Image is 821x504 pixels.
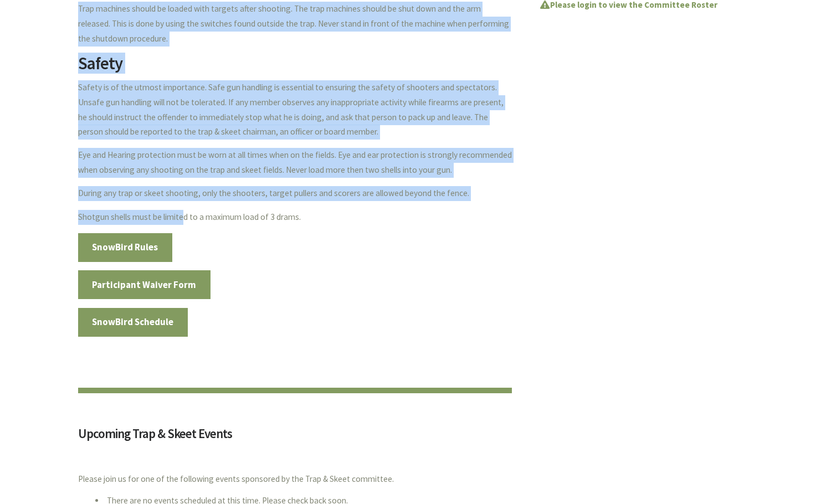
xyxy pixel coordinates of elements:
[78,80,512,140] p: Safety is of the utmost importance. Safe gun handling is essential to ensuring the safety of shoo...
[78,186,512,201] p: During any trap or skeet shooting, only the shooters, target pullers and scorers are allowed beyo...
[78,472,512,487] p: Please join us for one of the following events sponsored by the Trap & Skeet committee.
[78,2,512,46] p: Trap machines should be loaded with targets after shooting. The trap machines should be shut down...
[78,55,512,80] h2: Safety
[78,210,512,225] p: Shotgun shells must be limited to a maximum load of 3 drams.
[78,427,512,446] h3: Upcoming Trap & Skeet Events
[78,148,512,178] p: Eye and Hearing protection must be worn at all times when on the fields. Eye and ear protection i...
[78,233,172,262] a: SnowBird Rules
[78,308,188,337] a: SnowBird Schedule
[78,270,211,299] a: Participant Waiver Form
